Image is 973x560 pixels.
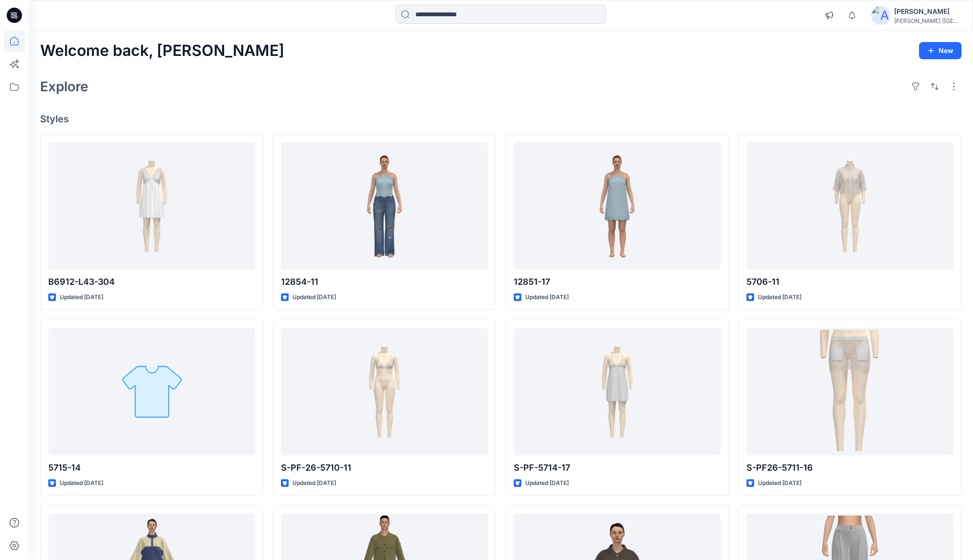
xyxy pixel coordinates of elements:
[60,292,103,302] p: Updated [DATE]
[746,461,953,474] p: S-PF26-5711-16
[60,478,103,488] p: Updated [DATE]
[292,292,336,302] p: Updated [DATE]
[48,328,255,455] a: 5715-14
[514,461,721,474] p: S-PF-5714-17
[281,275,488,289] p: 12854-11
[758,478,801,488] p: Updated [DATE]
[758,292,801,302] p: Updated [DATE]
[514,328,721,455] a: S-PF-5714-17
[48,275,255,289] p: B6912-L43-304
[292,478,336,488] p: Updated [DATE]
[281,142,488,269] a: 12854-11
[40,113,962,125] h4: Styles
[919,42,962,59] button: New
[525,478,569,488] p: Updated [DATE]
[746,275,953,289] p: 5706-11
[894,17,961,24] div: [PERSON_NAME] ([GEOGRAPHIC_DATA]) Exp...
[514,142,721,269] a: 12851-17
[525,292,569,302] p: Updated [DATE]
[514,275,721,289] p: 12851-17
[894,6,961,17] div: [PERSON_NAME]
[40,42,284,60] h2: Welcome back, [PERSON_NAME]
[746,328,953,455] a: S-PF26-5711-16
[48,461,255,474] p: 5715-14
[48,142,255,269] a: B6912-L43-304
[281,328,488,455] a: S-PF-26-5710-11
[871,6,890,25] img: avatar
[40,79,88,94] h2: Explore
[281,461,488,474] p: S-PF-26-5710-11
[746,142,953,269] a: 5706-11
